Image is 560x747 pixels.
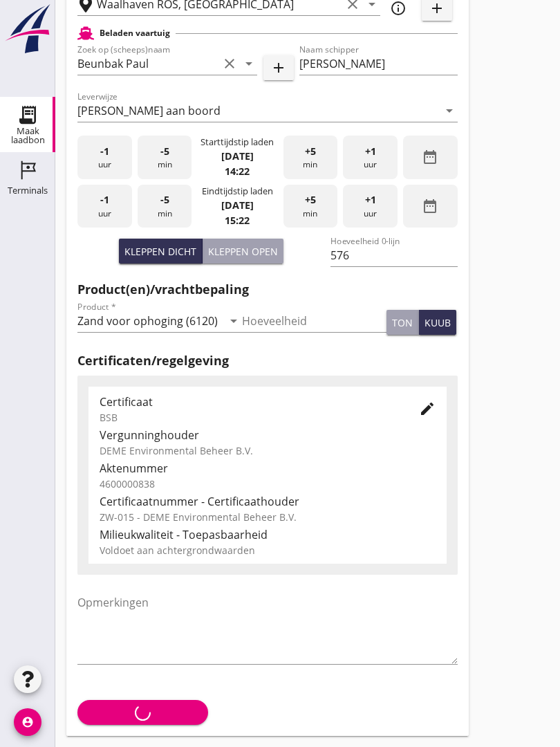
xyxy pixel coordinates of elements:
div: uur [77,136,132,179]
strong: 14:22 [225,165,250,178]
div: uur [77,185,132,228]
i: edit [419,400,436,417]
div: ZW-015 - DEME Environmental Beheer B.V. [100,510,436,524]
div: uur [343,185,398,228]
span: -5 [160,144,169,159]
i: arrow_drop_down [225,313,242,329]
span: -1 [100,144,109,159]
div: Aktenummer [100,460,436,477]
span: -5 [160,192,169,207]
div: min [138,185,192,228]
div: min [283,185,338,228]
textarea: Opmerkingen [77,591,458,664]
button: Kleppen open [203,239,283,264]
div: min [138,136,192,179]
div: DEME Environmental Beheer B.V. [100,443,436,458]
div: Voldoet aan achtergrondwaarden [100,543,436,557]
input: Naam schipper [299,53,458,75]
h2: Certificaten/regelgeving [77,351,458,370]
div: Terminals [8,186,48,195]
div: Certificaatnummer - Certificaathouder [100,493,436,510]
span: +5 [305,144,316,159]
h2: Product(en)/vrachtbepaling [77,280,458,299]
div: Certificaat [100,394,397,410]
i: arrow_drop_down [241,55,257,72]
strong: [DATE] [221,149,254,163]
span: +5 [305,192,316,207]
span: +1 [365,192,376,207]
div: Eindtijdstip laden [202,185,273,198]
div: Starttijdstip laden [200,136,274,149]
input: Zoek op (scheeps)naam [77,53,218,75]
img: logo-small.a267ee39.svg [3,3,53,55]
div: ton [392,315,413,330]
i: account_circle [14,708,41,736]
div: [PERSON_NAME] aan boord [77,104,221,117]
button: Kleppen dicht [119,239,203,264]
div: Vergunninghouder [100,427,436,443]
i: date_range [422,198,438,214]
div: 4600000838 [100,477,436,491]
i: date_range [422,149,438,165]
div: Kleppen dicht [124,244,196,259]
span: -1 [100,192,109,207]
div: uur [343,136,398,179]
span: +1 [365,144,376,159]
input: Hoeveelheid [242,310,387,332]
input: Product * [77,310,223,332]
strong: 15:22 [225,214,250,227]
button: ton [386,310,419,335]
h2: Beladen vaartuig [100,27,170,39]
i: add [270,59,287,76]
i: arrow_drop_down [441,102,458,119]
div: Milieukwaliteit - Toepasbaarheid [100,526,436,543]
input: Hoeveelheid 0-lijn [330,244,457,266]
i: clear [221,55,238,72]
div: Kleppen open [208,244,278,259]
div: BSB [100,410,397,425]
button: kuub [419,310,456,335]
div: min [283,136,338,179]
div: kuub [424,315,451,330]
strong: [DATE] [221,199,254,212]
